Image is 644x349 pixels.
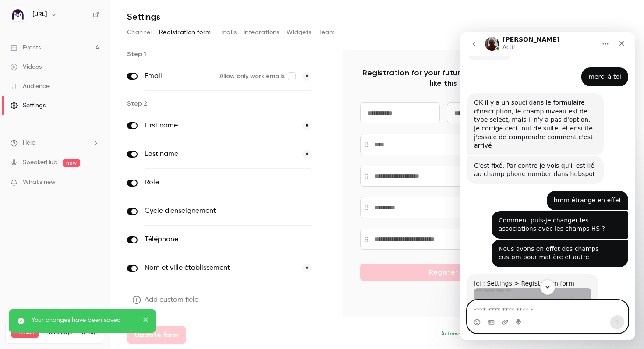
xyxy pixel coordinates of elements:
[159,25,211,39] button: Registration form
[14,287,21,294] button: Sélectionneur d’emoji
[318,25,335,39] button: Team
[127,25,152,39] button: Channel
[218,25,237,39] button: Emails
[145,263,295,273] label: Nom et ville établissement
[11,63,42,71] div: Videos
[219,72,295,81] label: Allow only work emails
[145,206,275,216] label: Cycle d'enseignement
[14,247,131,256] div: Ici : Settings > Registration form
[23,178,56,187] span: What's new
[23,158,57,167] a: SpeakerHub
[80,248,95,263] button: Scroll to bottom
[441,330,532,338] span: Automatically synced with your CRM
[28,287,35,294] button: Sélectionneur de fichier gif
[145,71,212,81] label: Email
[145,234,275,245] label: Téléphone
[11,138,99,148] li: help-dropdown-opener
[145,120,295,131] label: First name
[63,159,80,167] span: new
[150,283,164,297] button: Envoyer un message…
[460,32,635,340] iframe: Intercom live chat
[56,287,63,294] button: Start recording
[11,82,50,91] div: Audience
[287,25,311,39] button: Widgets
[360,67,527,88] p: Registration for your future events will look like this
[11,43,41,52] div: Events
[127,11,160,22] h1: Settings
[32,316,137,324] p: Your changes have been saved
[127,291,206,309] button: Add custom field
[11,7,25,21] img: Ed.ai
[42,287,49,294] button: Télécharger la pièce jointe
[11,101,46,110] div: Settings
[32,10,47,19] h6: [URL]
[143,316,149,326] button: close
[145,149,295,159] label: Last name
[23,138,35,148] span: Help
[145,177,275,188] label: Rôle
[127,99,329,108] p: Step 2
[244,25,280,39] button: Integrations
[7,268,168,283] textarea: Envoyer un message...
[127,50,329,59] p: Step 1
